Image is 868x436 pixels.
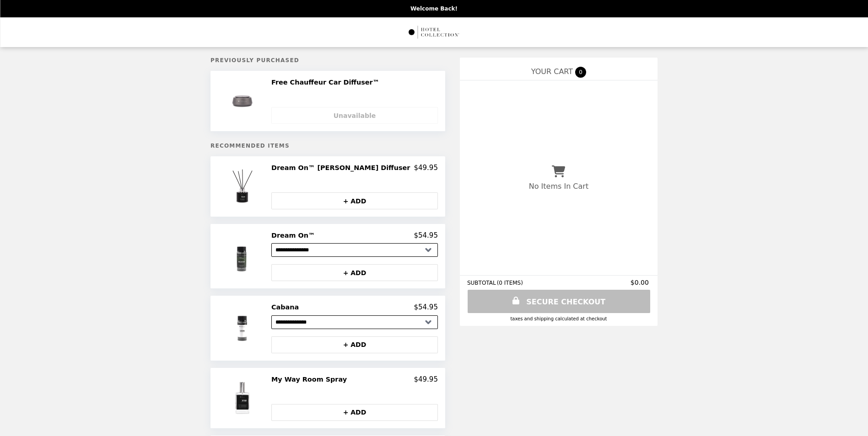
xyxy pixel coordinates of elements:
[271,375,350,383] h2: My Way Room Spray
[271,192,438,209] button: + ADD
[575,67,586,78] span: 0
[271,404,438,421] button: + ADD
[414,231,438,239] p: $54.95
[271,264,438,281] button: + ADD
[217,303,270,353] img: Cabana
[408,23,460,42] img: Brand Logo
[271,164,414,172] h2: Dream On™ [PERSON_NAME] Diffuser
[220,78,268,124] img: Free Chauffeur Car Diffuser™
[217,231,270,281] img: Dream On™
[467,316,650,321] div: Taxes and Shipping calculated at checkout
[271,231,318,239] h2: Dream On™
[414,164,438,172] p: $49.95
[631,279,650,286] span: $0.00
[529,182,588,191] p: No Items In Cart
[497,280,523,286] span: ( 0 ITEMS )
[210,143,445,149] h5: Recommended Items
[271,78,383,86] h2: Free Chauffeur Car Diffuser™
[531,67,573,76] span: YOUR CART
[210,57,445,64] h5: Previously Purchased
[414,375,438,383] p: $49.95
[271,336,438,353] button: + ADD
[414,303,438,311] p: $54.95
[220,375,268,421] img: My Way Room Spray
[410,5,458,12] p: Welcome Back!
[271,303,302,311] h2: Cabana
[271,315,438,329] select: Select a product variant
[271,243,438,257] select: Select a product variant
[220,164,268,209] img: Dream On™ Reed Diffuser
[467,280,497,286] span: SUBTOTAL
